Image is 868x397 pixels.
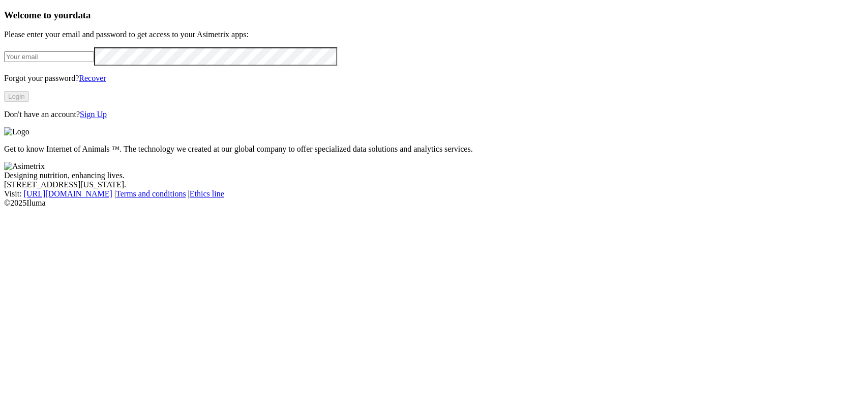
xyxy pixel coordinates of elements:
[4,127,29,136] img: Logo
[116,189,186,198] a: Terms and conditions
[4,110,864,119] p: Don't have an account?
[79,74,106,82] a: Recover
[4,74,864,83] p: Forgot your password?
[4,171,864,180] div: Designing nutrition, enhancing lives.
[4,10,864,21] h3: Welcome to your
[4,180,864,189] div: [STREET_ADDRESS][US_STATE].
[4,145,864,154] p: Get to know Internet of Animals ™. The technology we created at our global company to offer speci...
[4,51,94,62] input: Your email
[4,198,864,208] div: © 2025 Iluma
[190,189,224,198] a: Ethics line
[73,10,91,20] span: data
[4,162,45,171] img: Asimetrix
[4,30,864,39] p: Please enter your email and password to get access to your Asimetrix apps:
[24,189,112,198] a: [URL][DOMAIN_NAME]
[4,189,864,198] div: Visit : | |
[80,110,107,119] a: Sign Up
[4,91,29,102] button: Login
